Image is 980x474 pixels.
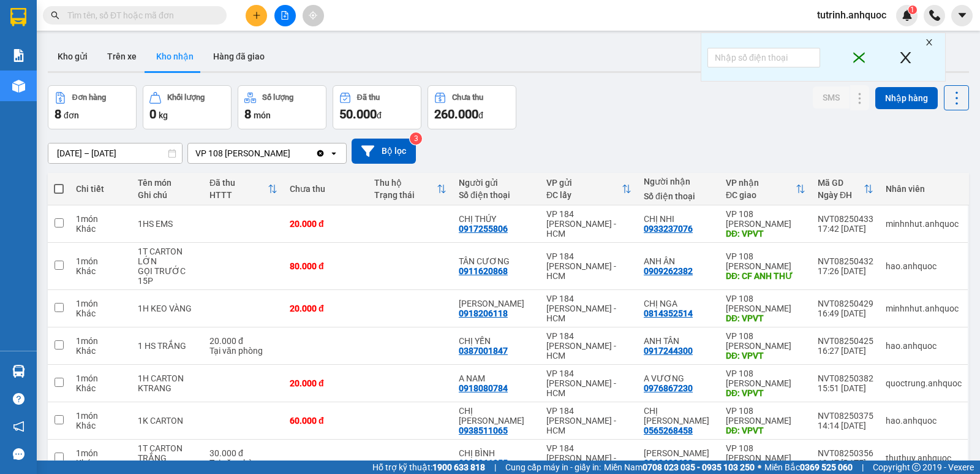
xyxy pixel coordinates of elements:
[644,346,693,356] div: 0917244300
[254,110,271,120] span: món
[807,7,896,23] span: tutrinh.anhquoc
[726,294,805,313] div: VP 108 [PERSON_NAME]
[644,458,693,468] div: 0869692602
[546,443,631,473] div: VP 184 [PERSON_NAME] - HCM
[726,406,805,426] div: VP 108 [PERSON_NAME]
[818,214,873,224] div: NVT08250433
[758,465,761,470] span: ⚪️
[818,458,873,468] div: 19:47 [DATE]
[726,351,805,361] div: DĐ: VPVT
[886,416,962,426] div: hao.anhquoc
[644,214,714,224] div: CHỊ NHI
[76,373,126,383] div: 1 món
[644,191,714,201] div: Số điện thoại
[546,331,631,361] div: VP 184 [PERSON_NAME] - HCM
[908,6,917,14] sup: 1
[281,11,289,20] span: file-add
[372,461,485,474] span: Hỗ trợ kỹ thuật:
[726,190,796,200] div: ĐC giao
[818,224,873,234] div: 17:42 [DATE]
[138,304,197,313] div: 1H KEO VÀNG
[333,85,421,129] button: Đã thu50.000đ
[97,42,146,71] button: Trên xe
[951,5,973,26] button: caret-down
[138,247,197,266] div: 1T CARTON LỚN
[818,411,873,421] div: NVT08250375
[195,147,290,159] div: VP 108 [PERSON_NAME]
[813,86,850,109] button: SMS
[644,299,714,308] div: CHỊ NGA
[138,416,197,426] div: 1K CARTON
[726,313,805,323] div: DĐ: VPVT
[818,266,873,276] div: 17:26 [DATE]
[244,107,251,121] span: 8
[76,184,126,194] div: Chi tiết
[726,209,805,229] div: VP 108 [PERSON_NAME]
[644,406,714,426] div: CHỊ TRINH
[51,11,59,20] span: search
[818,448,873,458] div: NVT08250356
[818,190,864,200] div: Ngày ĐH
[459,448,534,458] div: CHỊ BÌNH
[410,132,422,145] sup: 3
[546,369,631,398] div: VP 184 [PERSON_NAME] - HCM
[274,5,296,26] button: file-add
[898,45,913,70] span: close
[957,10,968,21] span: caret-down
[76,266,126,276] div: Khác
[432,462,485,472] strong: 1900 633 818
[494,461,496,474] span: |
[290,416,362,426] div: 60.000 đ
[76,336,126,346] div: 1 món
[13,448,24,460] span: message
[76,448,126,458] div: 1 món
[923,38,935,50] span: close
[138,341,197,351] div: 1 HS TRẮNG
[459,383,508,393] div: 0918080784
[800,462,853,472] strong: 0369 525 060
[76,421,126,430] div: Khác
[644,256,714,266] div: ANH ÂN
[48,85,137,129] button: Đơn hàng8đơn
[76,299,126,308] div: 1 món
[368,173,453,205] th: Toggle SortBy
[459,299,534,308] div: CHI TUYỀN
[428,85,516,129] button: Chưa thu260.000đ
[55,107,61,121] span: 8
[290,184,362,194] div: Chưa thu
[644,373,714,383] div: A VƯƠNG
[764,461,853,474] span: Miền Bắc
[329,148,339,158] svg: open
[505,461,601,474] span: Cung cấp máy in - giấy in:
[862,461,864,474] span: |
[138,219,197,229] div: 1HS EMS
[459,266,508,276] div: 0911620868
[167,93,205,102] div: Khối lượng
[910,6,914,14] span: 1
[644,426,693,435] div: 0565268458
[726,369,805,388] div: VP 108 [PERSON_NAME]
[138,178,197,188] div: Tên món
[209,448,277,458] div: 30.000 đ
[76,458,126,468] div: Khác
[138,373,197,393] div: 1H CARTON KTRANG
[818,373,873,383] div: NVT08250382
[377,110,382,120] span: đ
[12,80,25,93] img: warehouse-icon
[644,177,714,186] div: Người nhận
[138,190,197,200] div: Ghi chú
[374,178,437,188] div: Thu hộ
[720,173,812,205] th: Toggle SortBy
[48,143,182,163] input: Select a date range.
[812,173,880,205] th: Toggle SortBy
[707,48,820,67] input: Nhập số điện thoại
[146,42,203,71] button: Kho nhận
[292,147,293,159] input: Selected VP 108 Lê Hồng Phong - Vũng Tàu.
[546,209,631,239] div: VP 184 [PERSON_NAME] - HCM
[902,10,913,21] img: icon-new-feature
[459,336,534,346] div: CHỊ YẾN
[459,426,508,435] div: 0938511065
[357,93,380,102] div: Đã thu
[818,421,873,430] div: 14:14 [DATE]
[452,93,483,102] div: Chưa thu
